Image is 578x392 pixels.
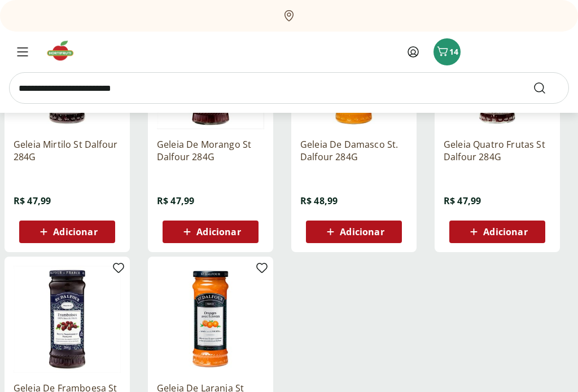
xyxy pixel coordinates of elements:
[340,227,384,236] span: Adicionar
[9,72,569,104] input: search
[449,221,545,243] button: Adicionar
[300,195,338,207] span: R$ 48,99
[444,195,481,207] span: R$ 47,99
[157,138,264,163] a: Geleia De Morango St Dalfour 284G
[45,39,83,62] img: Hortifruti
[533,81,560,95] button: Submit Search
[300,138,408,163] a: Geleia De Damasco St. Dalfour 284G
[14,195,51,207] span: R$ 47,99
[306,221,402,243] button: Adicionar
[163,221,259,243] button: Adicionar
[14,138,121,163] a: Geleia Mirtilo St Dalfour 284G
[157,266,264,373] img: Geleia De Laranja St Dalfour 284G
[14,266,121,373] img: Geleia De Framboesa St Dalfour 284G
[433,38,461,65] button: Carrinho
[449,46,458,57] span: 14
[53,227,97,236] span: Adicionar
[19,221,115,243] button: Adicionar
[9,38,36,65] button: Menu
[444,138,551,163] a: Geleia Quatro Frutas St Dalfour 284G
[157,195,194,207] span: R$ 47,99
[196,227,240,236] span: Adicionar
[483,227,527,236] span: Adicionar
